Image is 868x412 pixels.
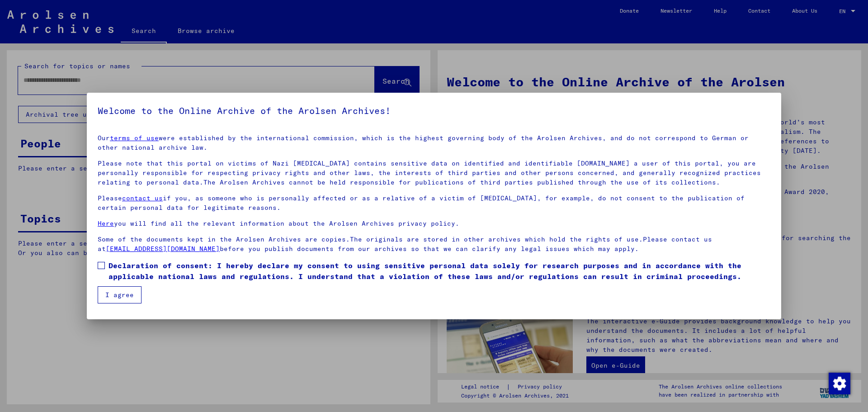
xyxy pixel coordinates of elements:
a: terms of use [110,134,159,142]
p: Our were established by the international commission, which is the highest governing body of the ... [98,133,770,152]
button: I agree [98,286,142,303]
p: you will find all the relevant information about the Arolsen Archives privacy policy. [98,219,770,228]
div: Change consent [828,372,850,394]
p: Some of the documents kept in the Arolsen Archives are copies.The originals are stored in other a... [98,235,770,254]
p: Please note that this portal on victims of Nazi [MEDICAL_DATA] contains sensitive data on identif... [98,159,770,187]
img: Change consent [829,373,850,394]
h5: Welcome to the Online Archive of the Arolsen Archives! [98,104,770,118]
span: Declaration of consent: I hereby declare my consent to using sensitive personal data solely for r... [108,260,770,282]
a: [EMAIL_ADDRESS][DOMAIN_NAME] [106,245,220,253]
a: contact us [122,194,163,202]
a: Here [98,219,114,227]
p: Please if you, as someone who is personally affected or as a relative of a victim of [MEDICAL_DAT... [98,194,770,213]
